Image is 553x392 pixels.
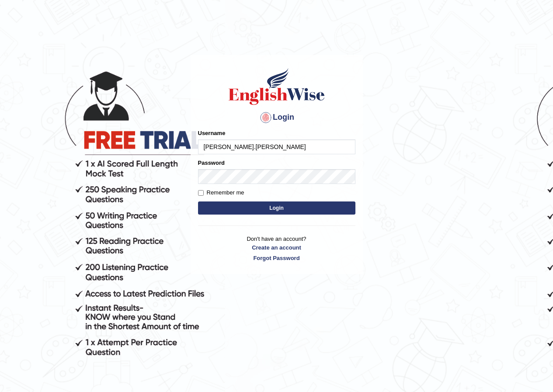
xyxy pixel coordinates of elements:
[198,254,355,262] a: Forgot Password
[198,111,355,125] h4: Login
[198,235,355,262] p: Don't have an account?
[198,159,225,167] label: Password
[227,67,327,106] img: Logo of English Wise sign in for intelligent practice with AI
[198,243,355,252] a: Create an account
[198,188,244,197] label: Remember me
[198,201,355,215] button: Login
[198,129,226,137] label: Username
[198,190,204,196] input: Remember me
